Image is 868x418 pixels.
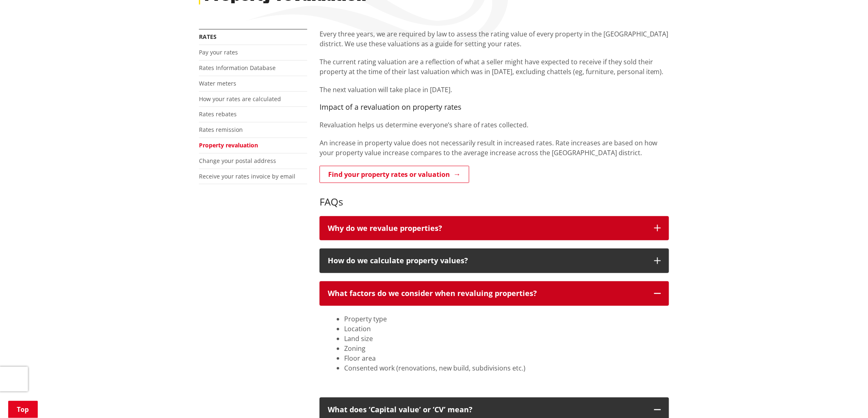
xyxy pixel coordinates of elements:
a: Change your postal address [199,157,276,165]
p: The next valuation will take place in [DATE]. [320,85,669,95]
a: Rates Information Database [199,64,276,72]
p: How do we calculate property values? [328,257,646,265]
a: Top [8,401,38,418]
li: Zoning [344,343,661,353]
a: Water meters [199,79,236,87]
a: Rates rebates [199,110,237,118]
a: Pay your rates [199,48,238,56]
button: Why do we revalue properties? [320,216,669,241]
button: What factors do we consider when revaluing properties? [320,281,669,306]
p: Every three years, we are required by law to assess the rating value of every property in the [GE... [320,29,669,49]
a: How your rates are calculated [199,95,281,103]
li: Location [344,324,661,334]
li: Floor area [344,353,661,363]
p: What factors do we consider when revaluing properties? [328,289,646,298]
a: Rates [199,33,217,41]
h4: Impact of a revaluation on property rates [320,103,669,112]
li: Land size [344,334,661,343]
a: Find your property rates or valuation [320,166,469,183]
a: Property revaluation [199,141,258,149]
button: How do we calculate property values? [320,249,669,273]
a: Receive your rates invoice by email [199,172,295,180]
p: What does ‘Capital value’ or ‘CV’ mean? [328,406,646,414]
p: Why do we revalue properties? [328,224,646,233]
li: Property type [344,314,661,324]
a: Rates remission [199,126,243,133]
p: Revaluation helps us determine everyone’s share of rates collected. [320,120,669,130]
iframe: Messenger Launcher [830,384,860,413]
h3: FAQs [320,184,669,208]
p: The current rating valuation are a reflection of what a seller might have expected to receive if ... [320,57,669,77]
li: Consented work (renovations, new build, subdivisions etc.) [344,363,661,373]
p: An increase in property value does not necessarily result in increased rates. Rate increases are ... [320,138,669,158]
